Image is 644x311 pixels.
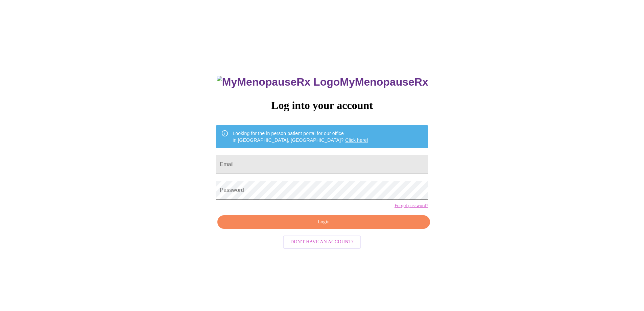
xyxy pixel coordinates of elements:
[395,203,428,208] a: Forgot password?
[217,76,340,88] img: MyMenopauseRx Logo
[283,236,361,249] button: Don't have an account?
[217,215,430,229] button: Login
[233,127,368,146] div: Looking for the in person patient portal for our office in [GEOGRAPHIC_DATA], [GEOGRAPHIC_DATA]?
[345,137,368,143] a: Click here!
[290,238,354,246] span: Don't have an account?
[281,239,363,244] a: Don't have an account?
[225,218,422,226] span: Login
[217,76,428,88] h3: MyMenopauseRx
[216,99,428,112] h3: Log into your account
